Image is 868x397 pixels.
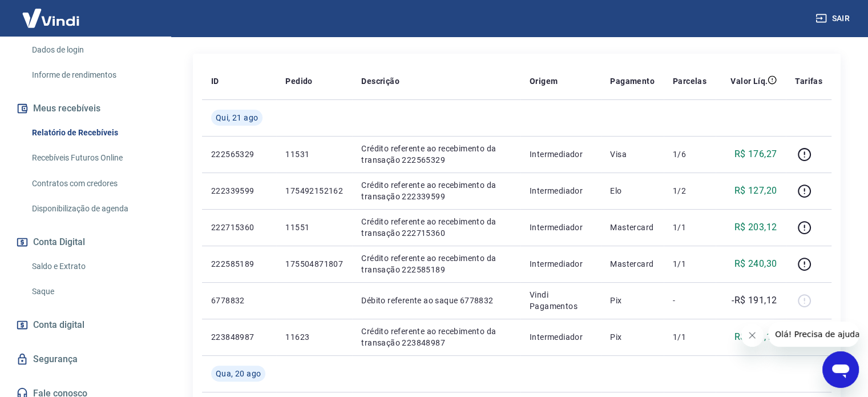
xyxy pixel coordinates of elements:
p: Pix [610,295,655,306]
p: Vindi Pagamentos [530,289,592,312]
span: Olá! Precisa de ajuda? [7,8,96,17]
p: Crédito referente ao recebimento da transação 223848987 [361,326,511,348]
a: Contratos com credores [27,172,157,195]
p: 1/6 [673,149,706,160]
p: 1/2 [673,185,706,197]
p: Intermediador [530,222,592,233]
a: Conta digital [14,312,157,338]
button: Meus recebíveis [14,96,157,121]
p: Elo [610,185,655,197]
p: Crédito referente ao recebimento da transação 222715360 [361,216,511,239]
iframe: Mensagem da empresa [768,322,859,347]
p: Parcelas [673,75,706,87]
p: Pagamento [610,75,655,87]
p: R$ 203,12 [734,220,777,234]
p: 175504871807 [285,258,343,270]
span: Qua, 20 ago [216,368,261,379]
span: Qui, 21 ago [216,112,258,123]
p: - [673,295,706,306]
p: R$ 176,27 [734,147,777,161]
p: R$ 240,30 [734,257,777,271]
p: Intermediador [530,149,592,160]
p: Pix [610,331,655,343]
p: R$ 127,20 [734,184,777,198]
p: Origem [530,75,558,87]
p: 222715360 [211,222,267,233]
a: Disponibilização de agenda [27,197,157,220]
p: Débito referente ao saque 6778832 [361,295,511,306]
p: 1/1 [673,222,706,233]
a: Segurança [14,347,157,372]
p: Crédito referente ao recebimento da transação 222565329 [361,143,511,166]
p: 222565329 [211,149,267,160]
p: Crédito referente ao recebimento da transação 222339599 [361,179,511,202]
a: Saque [27,280,157,303]
p: Visa [610,149,655,160]
iframe: Botão para abrir a janela de mensagens [822,351,859,388]
p: R$ 191,12 [734,330,777,344]
p: Pedido [285,75,312,87]
p: 6778832 [211,295,267,306]
p: 11551 [285,222,343,233]
button: Sair [813,8,854,29]
a: Relatório de Recebíveis [27,121,157,145]
p: 1/1 [673,331,706,343]
p: 222585189 [211,258,267,270]
p: Valor Líq. [730,75,768,87]
p: 11531 [285,149,343,160]
p: Intermediador [530,258,592,270]
p: 223848987 [211,331,267,343]
p: Intermediador [530,185,592,197]
a: Recebíveis Futuros Online [27,146,157,170]
a: Saldo e Extrato [27,255,157,278]
a: Informe de rendimentos [27,63,157,87]
p: ID [211,75,219,87]
p: 1/1 [673,258,706,270]
p: Intermediador [530,331,592,343]
p: 175492152162 [285,185,343,197]
a: Dados de login [27,38,157,62]
span: Conta digital [33,317,84,333]
img: Vindi [14,1,88,35]
p: 11623 [285,331,343,343]
iframe: Fechar mensagem [741,324,764,347]
p: Descrição [361,75,399,87]
p: Tarifas [795,75,822,87]
p: Mastercard [610,258,655,270]
p: 222339599 [211,185,267,197]
p: -R$ 191,12 [732,294,777,307]
p: Mastercard [610,222,655,233]
button: Conta Digital [14,230,157,255]
p: Crédito referente ao recebimento da transação 222585189 [361,252,511,275]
